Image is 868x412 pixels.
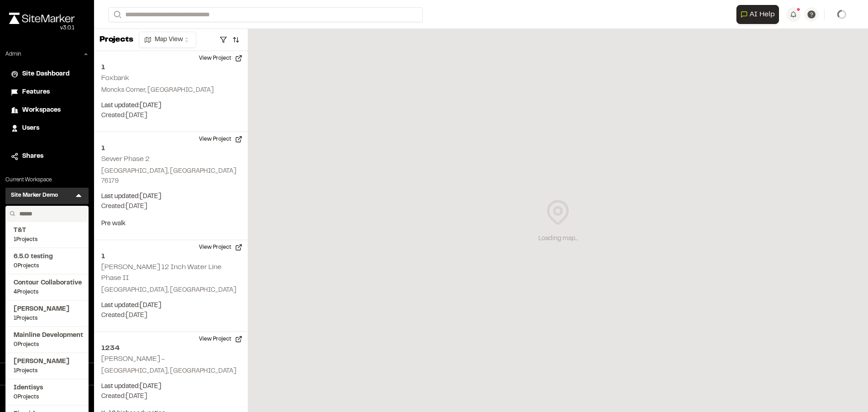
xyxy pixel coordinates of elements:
button: Open AI Assistant [736,5,779,24]
button: View Project [193,51,248,66]
h2: [PERSON_NAME] 12 Inch Water Line Phase II [101,264,222,281]
span: Contour Collaborative [14,278,80,288]
p: Created: [DATE] [101,392,241,402]
a: Identisys0Projects [14,383,80,401]
p: Created: [DATE] [101,111,241,121]
a: Workspaces [11,105,83,115]
h2: 1 [101,251,241,262]
a: Features [11,87,83,97]
span: Features [22,87,50,97]
button: View Project [193,240,248,255]
p: Admin [5,50,21,58]
h2: 1234 [101,343,241,354]
p: Created: [DATE] [101,311,241,321]
p: [GEOGRAPHIC_DATA], [GEOGRAPHIC_DATA] [101,285,241,295]
span: Site Dashboard [22,69,70,79]
p: Pre walk [101,219,241,229]
a: [PERSON_NAME]1Projects [14,304,80,322]
span: T&T [14,226,80,236]
div: Oh geez...please don't... [9,24,75,32]
p: [GEOGRAPHIC_DATA], [GEOGRAPHIC_DATA] [101,366,241,376]
a: Contour Collaborative4Projects [14,278,80,296]
button: View Project [193,332,248,346]
h3: Site Marker Demo [11,191,58,200]
div: Loading map... [538,234,578,244]
a: Mainline Development0Projects [14,331,80,349]
span: 6.5.0 testing [14,252,80,262]
span: [PERSON_NAME] [14,304,80,314]
span: 0 Projects [14,341,80,349]
h2: Sewer Phase 2 [101,156,150,162]
p: Last updated: [DATE] [101,382,241,392]
button: View Project [193,132,248,147]
span: 1 Projects [14,236,80,244]
div: Open AI Assistant [736,5,783,24]
a: 6.5.0 testing0Projects [14,252,80,270]
p: Last updated: [DATE] [101,301,241,311]
a: T&T1Projects [14,226,80,244]
p: Projects [99,34,133,46]
h2: [PERSON_NAME] - [101,356,165,362]
span: 1 Projects [14,314,80,322]
a: Site Dashboard [11,69,83,79]
p: Moncks Corner, [GEOGRAPHIC_DATA] [101,85,241,95]
a: Shares [11,152,83,161]
a: Users [11,123,83,133]
a: [PERSON_NAME]1Projects [14,357,80,375]
img: rebrand.png [9,13,75,24]
h2: 1 [101,143,241,154]
p: Current Workspace [5,176,89,184]
h2: Foxbank [101,75,129,81]
span: AI Help [750,9,775,20]
span: 4 Projects [14,288,80,296]
p: Last updated: [DATE] [101,192,241,202]
p: Last updated: [DATE] [101,101,241,111]
p: Created: [DATE] [101,202,241,212]
span: 1 Projects [14,367,80,375]
p: [GEOGRAPHIC_DATA], [GEOGRAPHIC_DATA] 76179 [101,166,241,186]
span: Identisys [14,383,80,393]
button: Search [108,7,125,22]
span: 0 Projects [14,393,80,401]
h2: 1 [101,62,241,73]
span: 0 Projects [14,262,80,270]
span: Shares [22,152,43,161]
span: Mainline Development [14,331,80,341]
span: Workspaces [22,105,61,115]
span: Users [22,123,39,133]
span: [PERSON_NAME] [14,357,80,367]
